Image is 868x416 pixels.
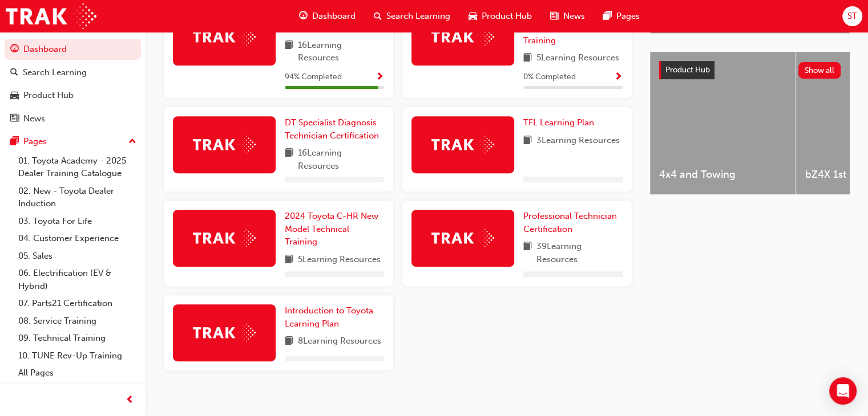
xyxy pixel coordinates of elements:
[10,44,19,55] span: guage-icon
[193,324,256,341] img: Trak
[5,39,141,60] a: Dashboard
[285,305,373,329] span: Introduction to Toyota Learning Plan
[298,146,384,172] span: 16 Learning Resources
[459,5,541,28] a: car-iconProduct Hub
[14,182,141,213] a: 02. New - Toyota Dealer Induction
[594,5,649,28] a: pages-iconPages
[285,116,384,142] a: DT Specialist Diagnosis Technician Certification
[193,136,256,153] img: Trak
[285,335,293,349] span: book-icon
[550,9,559,23] span: news-icon
[126,393,134,407] span: prev-icon
[376,72,384,83] span: Show Progress
[469,9,477,23] span: car-icon
[5,85,141,106] a: Product Hub
[285,210,384,248] a: 2024 Toyota C-HR New Model Technical Training
[10,91,19,101] span: car-icon
[312,10,356,23] span: Dashboard
[365,5,459,28] a: search-iconSearch Learning
[193,229,256,247] img: Trak
[285,253,293,267] span: book-icon
[285,39,293,64] span: book-icon
[10,114,19,124] span: news-icon
[23,135,47,148] div: Pages
[431,136,494,153] img: Trak
[285,71,342,84] span: 94 % Completed
[285,117,379,141] span: DT Specialist Diagnosis Technician Certification
[14,364,141,382] a: All Pages
[298,39,384,64] span: 16 Learning Resources
[536,240,623,266] span: 39 Learning Resources
[193,28,256,46] img: Trak
[14,247,141,265] a: 05. Sales
[536,51,619,66] span: 5 Learning Resources
[523,51,532,66] span: book-icon
[298,253,381,267] span: 5 Learning Resources
[285,146,293,172] span: book-icon
[482,10,532,23] span: Product Hub
[523,240,532,266] span: book-icon
[386,10,450,23] span: Search Learning
[5,36,141,131] button: DashboardSearch LearningProduct HubNews
[523,134,532,148] span: book-icon
[14,312,141,330] a: 08. Service Training
[374,9,382,23] span: search-icon
[14,295,141,312] a: 07. Parts21 Certification
[14,230,141,247] a: 04. Customer Experience
[285,304,384,330] a: Introduction to Toyota Learning Plan
[603,9,612,23] span: pages-icon
[10,68,18,78] span: search-icon
[659,168,786,181] span: 4x4 and Towing
[842,6,862,26] button: ST
[6,3,96,29] img: Trak
[614,72,623,83] span: Show Progress
[5,108,141,129] a: News
[798,62,841,79] button: Show all
[659,61,841,79] a: Product HubShow all
[523,210,623,235] a: Professional Technician Certification
[10,137,19,147] span: pages-icon
[5,131,141,152] button: Pages
[616,10,640,23] span: Pages
[14,347,141,365] a: 10. TUNE Rev-Up Training
[614,70,623,84] button: Show Progress
[523,116,599,129] a: TFL Learning Plan
[23,89,74,102] div: Product Hub
[128,134,136,149] span: up-icon
[431,28,494,46] img: Trak
[523,211,617,234] span: Professional Technician Certification
[23,112,45,125] div: News
[541,5,594,28] a: news-iconNews
[665,65,710,75] span: Product Hub
[299,9,308,23] span: guage-icon
[523,71,576,84] span: 0 % Completed
[290,5,365,28] a: guage-iconDashboard
[285,211,378,247] span: 2024 Toyota C-HR New Model Technical Training
[829,377,857,405] div: Open Intercom Messenger
[23,66,87,79] div: Search Learning
[14,152,141,182] a: 01. Toyota Academy - 2025 Dealer Training Catalogue
[5,62,141,83] a: Search Learning
[14,213,141,230] a: 03. Toyota For Life
[14,329,141,347] a: 09. Technical Training
[14,264,141,295] a: 06. Electrification (EV & Hybrid)
[650,52,796,194] a: 4x4 and Towing
[523,117,594,128] span: TFL Learning Plan
[376,70,384,84] button: Show Progress
[298,335,381,349] span: 8 Learning Resources
[847,10,857,23] span: ST
[536,134,620,148] span: 3 Learning Resources
[431,229,494,247] img: Trak
[523,10,615,46] span: 2024 [PERSON_NAME] New Model Technical Training
[563,10,585,23] span: News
